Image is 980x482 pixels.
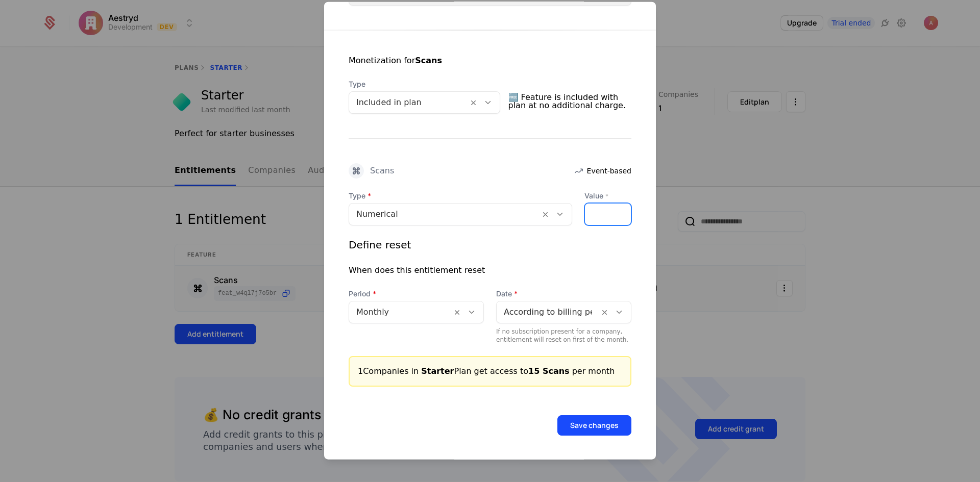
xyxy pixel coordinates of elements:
[528,366,570,375] span: 15 Scans
[508,89,632,113] span: 🆓 Feature is included with plan at no additional charge.
[349,264,485,276] div: When does this entitlement reset
[496,288,631,298] span: Date
[528,366,615,375] span: per month
[349,288,484,298] span: Period
[496,327,631,343] div: If no subscription present for a company, entitlement will reset on first of the month.
[370,166,394,174] div: Scans
[349,237,411,251] div: Define reset
[358,365,622,377] div: 1 Companies in Plan get access to
[349,190,572,200] span: Type
[415,55,442,65] strong: Scans
[584,190,631,200] label: Value
[587,165,631,175] span: Event-based
[349,79,500,89] span: Type
[557,415,631,435] button: Save changes
[349,54,442,66] div: Monetization for
[421,366,454,375] span: Starter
